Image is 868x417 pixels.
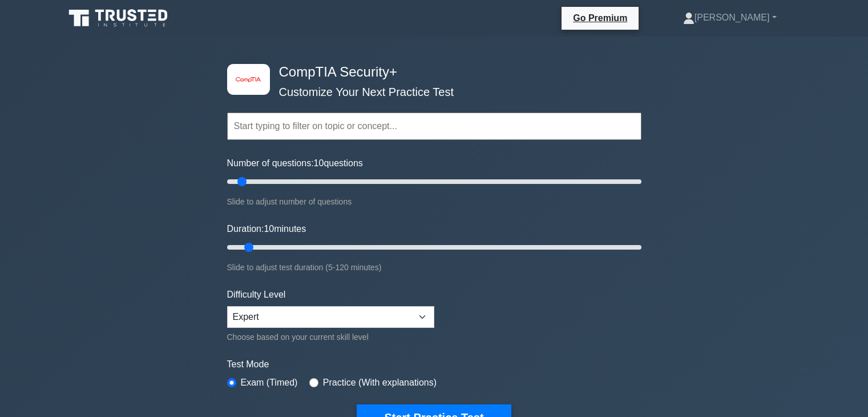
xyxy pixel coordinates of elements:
[227,358,641,371] label: Test Mode
[227,288,286,302] label: Difficulty Level
[314,158,324,168] span: 10
[656,6,804,29] a: [PERSON_NAME]
[241,376,298,390] label: Exam (Timed)
[566,11,634,25] a: Go Premium
[227,113,641,140] input: Start typing to filter on topic or concept...
[227,157,363,170] label: Number of questions: questions
[227,222,306,236] label: Duration: minutes
[227,260,641,274] div: Slide to adjust test duration (5-120 minutes)
[227,330,434,344] div: Choose based on your current skill level
[264,224,274,234] span: 10
[323,376,437,390] label: Practice (With explanations)
[274,64,586,81] h4: CompTIA Security+
[227,195,641,209] div: Slide to adjust number of questions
